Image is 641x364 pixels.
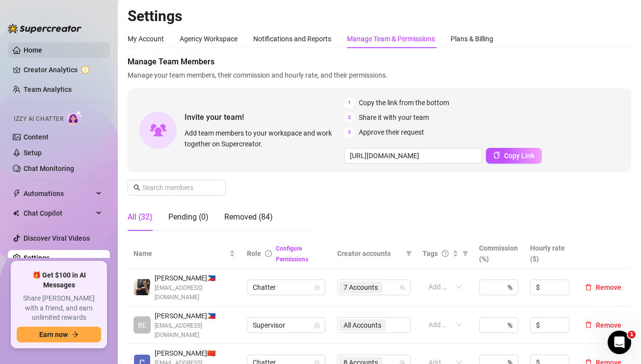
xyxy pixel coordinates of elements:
[265,250,272,257] span: info-circle
[628,331,636,338] span: 1
[359,112,429,123] span: Share it with your team
[155,321,235,340] span: [EMAIL_ADDRESS][DOMAIN_NAME]
[344,127,355,138] span: 3
[247,250,261,257] span: Role
[128,239,241,269] th: Name
[8,24,81,33] img: logo-BBDzfeDw.svg
[39,331,68,338] span: Earn now
[128,211,153,223] div: All (32)
[24,62,102,78] a: Creator Analytics exclamation-circle
[180,33,238,44] div: Agency Workspace
[581,319,625,331] button: Remove
[347,33,435,44] div: Manage Team & Permissions
[24,85,72,93] a: Team Analytics
[128,70,631,81] span: Manage your team members, their commission and hourly rate, and their permissions.
[596,321,621,329] span: Remove
[72,331,79,338] span: arrow-right
[224,211,273,223] div: Removed (84)
[339,281,382,293] span: 7 Accounts
[596,283,621,291] span: Remove
[504,152,534,160] span: Copy Link
[155,348,235,359] span: [PERSON_NAME] 🇨🇳
[128,33,164,44] div: My Account
[473,239,524,269] th: Commission (%)
[585,321,592,328] span: delete
[24,186,93,201] span: Automations
[17,271,101,290] span: 🎁 Get $100 in AI Messages
[24,149,42,157] a: Setup
[608,331,631,354] iframe: Intercom live chat
[134,184,140,191] span: search
[17,294,101,323] span: Share [PERSON_NAME] with a friend, and earn unlimited rewards
[155,310,235,321] span: [PERSON_NAME] 🇵🇭
[134,248,227,259] span: Name
[128,56,631,68] span: Manage Team Members
[406,251,412,256] span: filter
[404,246,414,261] span: filter
[24,133,49,141] a: Content
[442,250,449,257] span: question-circle
[524,239,575,269] th: Hourly rate ($)
[14,114,63,124] span: Izzy AI Chatter
[451,33,493,44] div: Plans & Billing
[460,246,470,261] span: filter
[155,283,235,302] span: [EMAIL_ADDRESS][DOMAIN_NAME]
[185,128,340,149] span: Add team members to your workspace and work together on Supercreator.
[493,152,500,159] span: copy
[344,97,355,108] span: 1
[24,254,50,262] a: Settings
[581,281,625,293] button: Remove
[314,284,320,290] span: lock
[142,182,212,193] input: Search members
[253,33,331,44] div: Notifications and Reports
[138,320,146,331] span: BE
[344,112,355,123] span: 2
[24,46,42,54] a: Home
[134,279,150,295] img: Sean Carino
[24,234,90,242] a: Discover Viral Videos
[185,111,344,123] span: Invite your team!
[67,111,82,125] img: AI Chatter
[13,190,21,197] span: thunderbolt
[400,284,405,290] span: team
[359,97,449,108] span: Copy the link from the bottom
[253,280,320,295] span: Chatter
[155,273,235,283] span: [PERSON_NAME] 🇵🇭
[24,205,93,221] span: Chat Copilot
[337,248,402,259] span: Creator accounts
[128,7,631,26] h2: Settings
[486,148,542,164] button: Copy Link
[314,322,320,328] span: lock
[462,251,468,256] span: filter
[585,284,592,291] span: delete
[24,165,74,172] a: Chat Monitoring
[344,282,378,293] span: 7 Accounts
[276,245,308,263] a: Configure Permissions
[359,127,424,138] span: Approve their request
[423,248,438,259] span: Tags
[17,327,101,342] button: Earn nowarrow-right
[13,210,19,217] img: Chat Copilot
[168,211,209,223] div: Pending (0)
[253,318,320,333] span: Supervisor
